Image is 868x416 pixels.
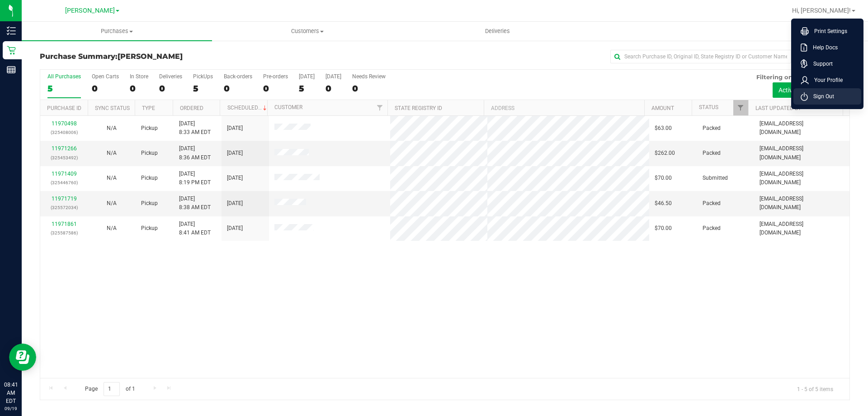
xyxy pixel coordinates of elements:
[703,174,728,182] span: Submitted
[759,220,844,237] span: [EMAIL_ADDRESS][DOMAIN_NAME]
[141,124,158,133] span: Pickup
[733,100,748,115] a: Filter
[274,104,302,110] a: Customer
[92,73,119,80] div: Open Carts
[759,120,844,137] span: [EMAIL_ADDRESS][DOMAIN_NAME]
[159,73,182,80] div: Deliveries
[107,199,117,208] button: N/A
[179,220,211,237] span: [DATE] 8:41 AM EDT
[130,83,148,94] div: 0
[77,382,142,396] span: Page of 1
[759,144,844,162] span: [EMAIL_ADDRESS][DOMAIN_NAME]
[46,178,82,187] p: (325446760)
[47,105,81,111] a: Purchase ID
[107,175,117,181] span: Not Applicable
[179,144,211,162] span: [DATE] 8:36 AM EDT
[809,76,843,85] span: Your Profile
[104,382,120,396] input: 1
[703,124,721,133] span: Packed
[703,224,721,233] span: Packed
[655,124,672,133] span: $63.00
[325,83,341,94] div: 0
[46,229,82,237] p: (325587586)
[107,174,117,182] button: N/A
[759,195,844,212] span: [EMAIL_ADDRESS][DOMAIN_NAME]
[790,382,840,396] span: 1 - 5 of 5 items
[755,105,801,111] a: Last Updated By
[212,22,402,41] a: Customers
[227,224,243,233] span: [DATE]
[179,120,211,137] span: [DATE] 8:33 AM EDT
[263,73,288,80] div: Pre-orders
[46,203,82,212] p: (325572034)
[4,405,18,412] p: 09/19
[52,171,77,177] a: 11971409
[212,27,402,35] span: Customers
[141,224,158,233] span: Pickup
[224,73,252,80] div: Back-orders
[473,27,522,35] span: Deliveries
[801,59,858,68] a: Support
[325,73,341,80] div: [DATE]
[193,83,213,94] div: 5
[9,344,36,371] iframe: Resource center
[95,105,130,111] a: Sync Status
[227,199,243,208] span: [DATE]
[179,170,211,187] span: [DATE] 8:19 PM EDT
[7,65,16,74] inline-svg: Reports
[227,105,269,111] a: Scheduled
[299,83,315,94] div: 5
[809,27,847,36] span: Print Settings
[402,22,593,41] a: Deliveries
[46,128,82,137] p: (325408006)
[179,195,211,212] span: [DATE] 8:38 AM EDT
[22,22,212,41] a: Purchases
[703,149,721,158] span: Packed
[141,174,158,182] span: Pickup
[4,381,18,405] p: 08:41 AM EDT
[792,7,851,14] span: Hi, [PERSON_NAME]!
[227,149,243,158] span: [DATE]
[130,73,148,80] div: In Store
[52,120,77,127] a: 11970498
[46,153,82,162] p: (325453492)
[52,145,77,152] a: 11971266
[373,100,387,115] a: Filter
[352,83,386,94] div: 0
[47,73,81,80] div: All Purchases
[651,105,674,111] a: Amount
[263,83,288,94] div: 0
[141,149,158,158] span: Pickup
[773,82,815,98] button: Active only
[227,174,243,182] span: [DATE]
[107,225,117,231] span: Not Applicable
[118,52,183,61] span: [PERSON_NAME]
[107,125,117,131] span: Not Applicable
[40,53,310,61] h3: Purchase Summary:
[7,26,16,35] inline-svg: Inventory
[793,88,861,105] li: Sign Out
[107,124,117,133] button: N/A
[180,105,203,111] a: Ordered
[655,174,672,182] span: $70.00
[759,170,844,187] span: [EMAIL_ADDRESS][DOMAIN_NAME]
[808,59,833,68] span: Support
[107,149,117,158] button: N/A
[699,104,718,110] a: Status
[159,83,182,94] div: 0
[142,105,155,111] a: Type
[807,43,838,52] span: Help Docs
[22,27,212,35] span: Purchases
[47,83,81,94] div: 5
[655,224,672,233] span: $70.00
[395,105,442,111] a: State Registry ID
[484,100,644,116] th: Address
[141,199,158,208] span: Pickup
[107,150,117,156] span: Not Applicable
[352,73,386,80] div: Needs Review
[52,196,77,202] a: 11971719
[227,124,243,133] span: [DATE]
[655,199,672,208] span: $46.50
[92,83,119,94] div: 0
[756,73,815,81] span: Filtering on status:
